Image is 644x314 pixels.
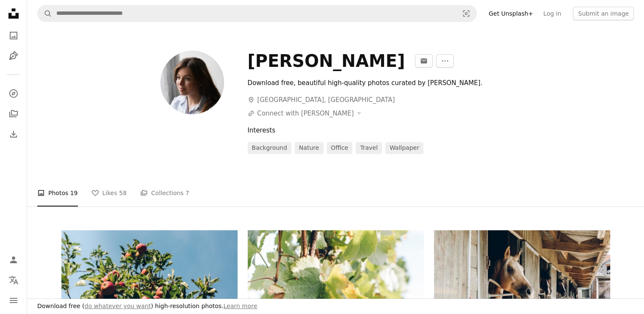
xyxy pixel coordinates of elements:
div: Download free, beautiful high-quality photos curated by [PERSON_NAME]. [248,78,501,88]
button: Language [5,272,22,289]
div: [PERSON_NAME] [248,51,405,71]
a: Photos [5,27,22,44]
a: Illustrations [5,47,22,64]
a: Collections 7 [140,179,189,207]
span: 7 [185,188,189,198]
a: Collections [5,105,22,122]
a: [GEOGRAPHIC_DATA], [GEOGRAPHIC_DATA] [248,96,395,104]
h3: Download free ( ) high-resolution photos. [37,302,257,311]
div: Interests [248,125,610,135]
button: Menu [5,292,22,309]
button: Submit an image [573,7,634,20]
button: Connect with [PERSON_NAME] [248,108,362,118]
a: Explore [5,85,22,102]
form: Find visuals sitewide [37,5,477,22]
img: Avatar of user Anna Kaminova [160,51,224,114]
a: Log in [538,7,566,20]
a: red apple fruits [61,285,238,292]
button: Message Anna [415,54,433,68]
a: Likes 58 [91,179,127,207]
a: Home — Unsplash [5,5,22,24]
a: wallpaper [385,142,423,154]
a: office [327,142,353,154]
a: nature [295,142,323,154]
a: travel [356,142,382,154]
a: Download History [5,126,22,143]
a: background [248,142,292,154]
a: Get Unsplash+ [484,7,538,20]
button: More Actions [436,54,454,68]
span: 58 [119,188,127,198]
button: Visual search [456,6,476,22]
a: group of horse inside wooden cage during daytime [434,285,610,292]
a: Learn more [224,303,257,309]
a: do whatever you want [85,303,151,309]
button: Search Unsplash [38,6,52,22]
a: Log in / Sign up [5,251,22,268]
